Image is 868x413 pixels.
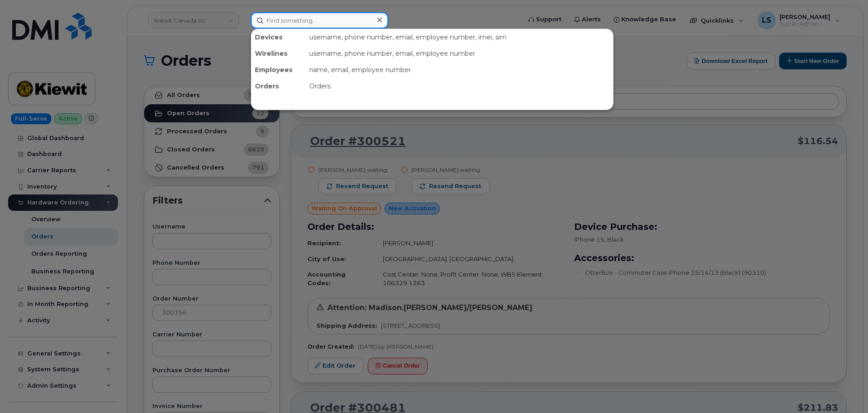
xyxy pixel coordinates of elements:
[306,29,613,45] div: username, phone number, email, employee number, imei, sim
[306,62,613,78] div: name, email, employee number
[251,62,306,78] div: Employees
[306,45,613,62] div: username, phone number, email, employee number
[251,78,306,94] div: Orders
[829,374,861,406] iframe: Messenger Launcher
[306,78,613,94] div: Orders
[251,29,306,45] div: Devices
[251,45,306,62] div: Wirelines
